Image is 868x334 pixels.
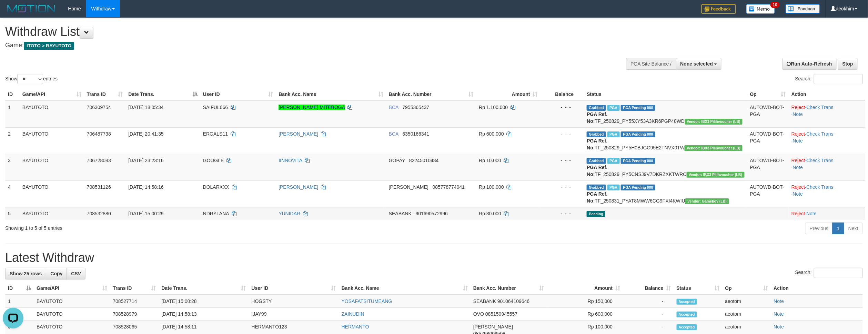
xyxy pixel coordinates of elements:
td: BAYUTOTO [20,207,84,220]
td: · · [789,180,865,207]
img: Button%20Memo.svg [746,4,775,14]
td: 4 [5,180,20,207]
span: Grabbed [587,158,606,164]
span: [PERSON_NAME] [473,324,513,330]
img: MOTION_logo.png [5,3,58,14]
span: CSV [71,271,81,276]
a: Reject [791,184,805,190]
td: 1 [5,295,34,308]
td: AUTOWD-BOT-PGA [747,127,789,154]
a: 1 [832,223,844,234]
td: 2 [5,127,20,154]
label: Search: [795,74,863,84]
span: OVO [473,311,484,317]
h1: Latest Withdraw [5,251,863,265]
th: Game/API: activate to sort column ascending [34,282,110,295]
a: Copy [46,268,67,279]
div: - - - [543,210,582,217]
a: Note [774,298,784,304]
th: Trans ID: activate to sort column ascending [110,282,159,295]
td: aeotom [723,308,771,321]
label: Show entries [5,74,58,84]
td: · · [789,127,865,154]
span: Copy 82245010484 to clipboard [409,158,439,163]
th: Balance [541,88,584,101]
a: Reject [791,131,805,137]
td: AUTOWD-BOT-PGA [747,101,789,128]
a: [PERSON_NAME] [279,131,318,137]
td: TF_250829_PY55XY53A3KR6PGP48WD [584,101,747,128]
td: 5 [5,207,20,220]
span: Pending [587,211,605,217]
div: - - - [543,130,582,137]
a: Stop [838,58,858,70]
span: Rp 100.000 [479,184,504,190]
td: Rp 600,000 [547,308,623,321]
span: [DATE] 23:23:16 [128,158,163,163]
th: Date Trans.: activate to sort column descending [125,88,200,101]
td: TF_250831_PYAT8MWW6CG9FXI4KWIU [584,180,747,207]
a: Note [793,138,803,144]
th: Action [789,88,865,101]
span: PGA Pending [621,105,655,111]
span: BCA [389,105,398,110]
a: HERMANTO [342,324,369,330]
a: Note [793,165,803,170]
span: GOOGLE [203,158,224,163]
span: Copy 7955365437 to clipboard [403,105,430,110]
td: · [789,207,865,220]
th: User ID: activate to sort column ascending [200,88,276,101]
button: None selected [676,58,722,70]
span: Copy 085150945557 to clipboard [485,311,517,317]
td: AUTOWD-BOT-PGA [747,154,789,180]
span: Rp 10.000 [479,158,501,163]
th: Bank Acc. Number: activate to sort column ascending [471,282,547,295]
span: PGA Pending [621,185,655,190]
label: Search: [795,268,863,278]
span: Vendor URL: https://dashboard.q2checkout.com/secure [687,172,745,178]
span: Show 25 rows [10,271,42,276]
span: SEABANK [473,298,496,304]
a: Note [774,324,784,330]
span: Vendor URL: https://dashboard.q2checkout.com/secure [685,145,743,151]
button: Open LiveChat chat widget [3,3,23,23]
a: YOSAFATSITUMEANG [342,298,392,304]
span: 706309754 [87,105,111,110]
span: Accepted [677,299,697,305]
th: Amount: activate to sort column ascending [547,282,623,295]
span: NDRYLANA [203,211,229,216]
a: Note [793,111,803,117]
h1: Withdraw List [5,25,572,39]
th: Amount: activate to sort column ascending [476,88,540,101]
td: AUTOWD-BOT-PGA [747,180,789,207]
td: Rp 150,000 [547,295,623,308]
span: Marked by aeojona [607,131,619,137]
td: HOGSTY [249,295,339,308]
b: PGA Ref. No: [587,191,607,204]
a: [PERSON_NAME] [279,184,318,190]
span: Copy 901690572996 to clipboard [416,211,448,216]
th: Date Trans.: activate to sort column ascending [159,282,249,295]
span: SEABANK [389,211,412,216]
th: Balance: activate to sort column ascending [623,282,674,295]
span: Vendor URL: https://dashboard.q2checkout.com/secure [685,198,729,204]
th: ID [5,88,20,101]
a: Check Trans [807,105,834,110]
b: PGA Ref. No: [587,165,607,177]
span: Copy 6350166341 to clipboard [403,131,430,137]
span: SAIFUL666 [203,105,228,110]
div: - - - [543,184,582,190]
th: Op: activate to sort column ascending [747,88,789,101]
td: 708528979 [110,308,159,321]
span: Grabbed [587,185,606,190]
td: [DATE] 15:00:28 [159,295,249,308]
b: PGA Ref. No: [587,111,607,124]
b: PGA Ref. No: [587,138,607,150]
a: Reject [791,211,805,216]
a: Reject [791,105,805,110]
a: Reject [791,158,805,163]
span: Grabbed [587,105,606,111]
span: Marked by aeojona [607,105,619,111]
th: Bank Acc. Name: activate to sort column ascending [276,88,386,101]
th: Trans ID: activate to sort column ascending [84,88,126,101]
